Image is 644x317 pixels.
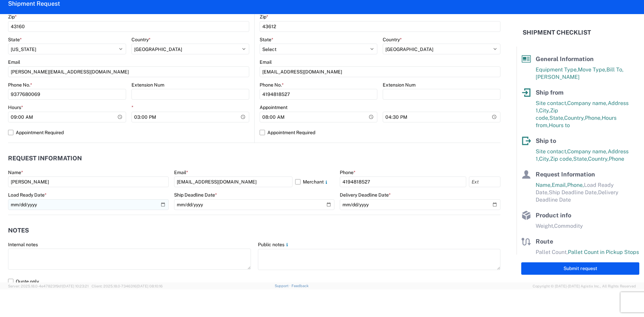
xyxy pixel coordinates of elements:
[536,223,554,229] span: Weight,
[549,115,564,121] span: State,
[340,169,356,175] label: Phone
[536,238,553,245] span: Route
[137,284,163,288] span: [DATE] 08:10:16
[260,37,273,43] label: State
[554,223,583,229] span: Commodity
[8,59,20,65] label: Email
[606,66,624,73] span: Bill To,
[536,249,639,263] span: Pallet Count in Pickup Stops equals Pallet Count in delivery stops
[92,284,163,288] span: Client: 2025.18.0-7346316
[550,156,573,162] span: Zip code,
[567,100,608,106] span: Company name,
[536,55,594,62] span: General Information
[588,156,609,162] span: Country,
[8,227,29,234] h2: Notes
[260,59,272,65] label: Email
[536,182,552,188] span: Name,
[8,276,500,287] label: Quote only
[260,82,284,88] label: Phone No.
[521,262,639,275] button: Submit request
[536,100,567,106] span: Site contact,
[131,82,164,88] label: Extension Num
[8,169,23,175] label: Name
[62,284,89,288] span: [DATE] 10:23:21
[578,66,606,73] span: Move Type,
[8,104,23,110] label: Hours
[536,212,571,219] span: Product info
[469,176,500,187] input: Ext
[549,122,570,128] span: Hours to
[260,127,500,138] label: Appointment Required
[567,148,608,155] span: Company name,
[8,155,82,162] h2: Request Information
[539,156,550,162] span: City,
[8,284,89,288] span: Server: 2025.18.0-4e47823f9d1
[131,37,151,43] label: Country
[536,66,578,73] span: Equipment Type,
[523,29,591,37] h2: Shipment Checklist
[536,89,563,96] span: Ship from
[8,127,249,138] label: Appointment Required
[8,192,47,198] label: Load Ready Date
[258,242,290,248] label: Public notes
[291,284,309,288] a: Feedback
[539,107,550,114] span: City,
[585,115,602,121] span: Phone,
[383,82,416,88] label: Extension Num
[295,176,335,187] label: Merchant
[536,137,556,144] span: Ship to
[8,242,38,248] label: Internal notes
[174,169,188,175] label: Email
[260,14,268,20] label: Zip
[536,249,568,255] span: Pallet Count,
[552,182,567,188] span: Email,
[536,74,580,80] span: [PERSON_NAME]
[573,156,588,162] span: State,
[564,115,585,121] span: Country,
[8,37,22,43] label: State
[174,192,217,198] label: Ship Deadline Date
[340,192,391,198] label: Delivery Deadline Date
[8,82,32,88] label: Phone No.
[536,171,595,178] span: Request Information
[567,182,584,188] span: Phone,
[609,156,624,162] span: Phone
[275,284,291,288] a: Support
[536,148,567,155] span: Site contact,
[383,37,402,43] label: Country
[549,189,598,196] span: Ship Deadline Date,
[533,283,636,289] span: Copyright © [DATE]-[DATE] Agistix Inc., All Rights Reserved
[8,14,17,20] label: Zip
[260,104,287,110] label: Appointment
